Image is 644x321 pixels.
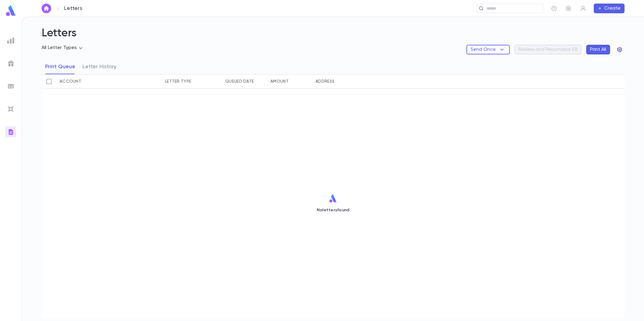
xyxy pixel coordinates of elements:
[57,74,162,89] div: Account
[7,105,14,113] img: imports_grey.530a8a0e642e233f2baf0ef88e8c9fcb.svg
[317,208,350,212] p: No letters found
[45,59,75,74] button: Print Queue
[42,45,77,50] span: All Letter Types
[594,4,624,13] button: Create
[586,45,610,54] button: Print All
[60,74,81,89] div: Account
[64,5,82,12] p: Letters
[5,5,17,17] img: logo
[43,6,50,11] img: home_white.a664292cf8c1dea59945f0da9f25487c.svg
[270,74,289,89] div: Amount
[225,74,254,89] div: Queued Date
[466,45,510,54] button: Send Once
[267,74,313,89] div: Amount
[42,27,624,45] h2: Letters
[7,83,14,90] img: batches_grey.339ca447c9d9533ef1741baa751efc33.svg
[7,60,14,67] img: campaigns_grey.99e729a5f7ee94e3726e6486bddda8f1.svg
[328,194,338,203] img: logo
[313,74,418,89] div: Address
[222,74,267,89] div: Queued Date
[162,74,222,89] div: Letter Type
[316,74,334,89] div: Address
[165,74,191,89] div: Letter Type
[7,37,14,44] img: reports_grey.c525e4749d1bce6a11f5fe2a8de1b229.svg
[42,43,84,53] div: All Letter Types
[82,59,117,74] button: Letter History
[471,47,496,53] p: Send Once
[7,128,14,136] img: letters_gradient.3eab1cb48f695cfc331407e3924562ea.svg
